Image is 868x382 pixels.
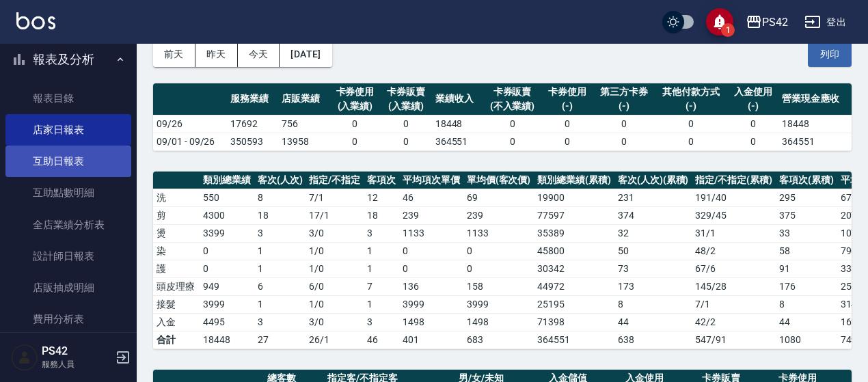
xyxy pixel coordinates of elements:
[762,14,788,31] div: PS42
[278,115,329,133] td: 756
[596,85,651,99] div: 第三方卡券
[399,206,463,224] td: 239
[534,242,614,260] td: 45800
[5,83,131,114] a: 報表目錄
[254,260,306,277] td: 1
[254,172,306,189] th: 客次(人次)
[364,172,399,189] th: 客項次
[776,277,837,295] td: 176
[721,23,735,37] span: 1
[614,295,692,313] td: 8
[200,331,254,349] td: 18448
[614,242,692,260] td: 50
[545,99,590,113] div: (-)
[432,133,483,150] td: 364551
[364,189,399,206] td: 12
[534,295,614,313] td: 25195
[658,85,724,99] div: 其他付款方式
[692,189,776,206] td: 191 / 40
[596,99,651,113] div: (-)
[364,242,399,260] td: 1
[278,133,329,150] td: 13958
[463,206,534,224] td: 239
[306,206,364,224] td: 17 / 1
[153,224,200,242] td: 燙
[399,242,463,260] td: 0
[399,331,463,349] td: 401
[306,172,364,189] th: 指定/不指定
[614,172,692,189] th: 客次(人次)(累積)
[195,42,238,67] button: 昨天
[399,260,463,277] td: 0
[399,189,463,206] td: 46
[776,260,837,277] td: 91
[399,224,463,242] td: 1133
[42,358,111,370] p: 服務人員
[534,224,614,242] td: 35389
[5,177,131,208] a: 互助點數明細
[692,295,776,313] td: 7 / 1
[329,115,381,133] td: 0
[432,83,483,115] th: 業績收入
[200,242,254,260] td: 0
[364,313,399,331] td: 3
[731,99,776,113] div: (-)
[692,206,776,224] td: 329 / 45
[254,277,306,295] td: 6
[483,115,541,133] td: 0
[5,241,131,272] a: 設計師日報表
[776,172,837,189] th: 客項次(累積)
[534,189,614,206] td: 19900
[692,242,776,260] td: 48 / 2
[534,331,614,349] td: 364551
[776,224,837,242] td: 33
[227,83,278,115] th: 服務業績
[153,313,200,331] td: 入金
[278,83,329,115] th: 店販業績
[254,313,306,331] td: 3
[534,172,614,189] th: 類別總業績(累積)
[364,224,399,242] td: 3
[42,344,111,358] h5: PS42
[545,85,590,99] div: 卡券使用
[254,206,306,224] td: 18
[306,313,364,331] td: 3 / 0
[200,189,254,206] td: 550
[692,313,776,331] td: 42 / 2
[5,303,131,335] a: 費用分析表
[486,99,538,113] div: (不入業績)
[200,224,254,242] td: 3399
[16,12,55,29] img: Logo
[384,85,429,99] div: 卡券販賣
[463,260,534,277] td: 0
[463,313,534,331] td: 1498
[306,260,364,277] td: 1 / 0
[5,146,131,177] a: 互助日報表
[200,313,254,331] td: 4495
[153,42,195,67] button: 前天
[254,295,306,313] td: 1
[254,189,306,206] td: 8
[399,172,463,189] th: 平均項次單價
[306,224,364,242] td: 3 / 0
[153,115,227,133] td: 09/26
[776,189,837,206] td: 295
[399,313,463,331] td: 1498
[381,115,432,133] td: 0
[799,10,852,35] button: 登出
[384,99,429,113] div: (入業績)
[655,115,728,133] td: 0
[254,331,306,349] td: 27
[463,224,534,242] td: 1133
[227,133,278,150] td: 350593
[153,277,200,295] td: 頭皮理療
[153,331,200,349] td: 合計
[463,277,534,295] td: 158
[593,133,655,150] td: 0
[658,99,724,113] div: (-)
[463,295,534,313] td: 3999
[463,189,534,206] td: 69
[692,172,776,189] th: 指定/不指定(累積)
[306,295,364,313] td: 1 / 0
[364,260,399,277] td: 1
